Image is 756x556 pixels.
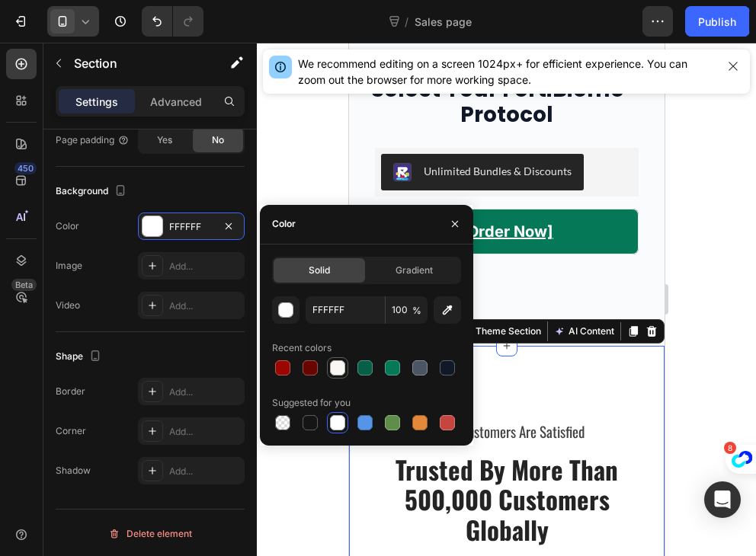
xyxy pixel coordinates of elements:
[56,522,245,546] button: Delete element
[56,464,91,478] div: Shadow
[74,54,199,72] p: Section
[169,385,241,399] div: Add...
[150,94,202,110] p: Advanced
[306,296,385,324] input: Eg: FFFFFF
[169,299,241,313] div: Add...
[14,162,37,174] div: 450
[56,347,104,367] div: Shape
[56,424,86,438] div: Corner
[272,217,296,231] div: Color
[157,133,172,147] span: Yes
[56,259,82,273] div: Image
[298,56,716,88] div: We recommend editing on a screen 1024px+ for efficient experience. You can zoom out the browser f...
[272,341,332,355] div: Recent colors
[169,425,241,439] div: Add...
[56,385,85,398] div: Border
[56,133,130,147] div: Page padding
[309,264,330,277] span: Solid
[169,220,213,234] div: FFFFFF
[212,133,224,147] span: No
[75,94,118,110] p: Settings
[396,264,433,277] span: Gradient
[169,465,241,478] div: Add...
[56,219,79,233] div: Color
[142,6,203,37] div: Undo/Redo
[56,181,130,202] div: Background
[272,396,351,410] div: Suggested for you
[11,279,37,291] div: Beta
[405,14,408,30] span: /
[412,304,421,318] span: %
[685,6,749,37] button: Publish
[169,260,241,273] div: Add...
[108,525,192,543] div: Delete element
[704,481,741,518] div: Open Intercom Messenger
[415,14,472,30] span: Sales page
[349,43,665,556] iframe: Design area
[698,14,736,30] div: Publish
[56,299,80,312] div: Video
